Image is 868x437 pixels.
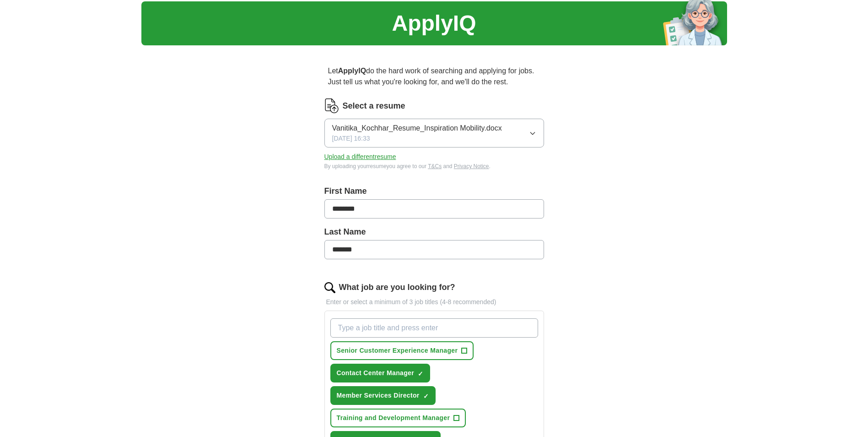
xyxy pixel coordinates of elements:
div: By uploading your resume you agree to our and . [324,162,544,170]
span: Contact Center Manager [337,368,415,378]
p: Let do the hard work of searching and applying for jobs. Just tell us what you're looking for, an... [324,62,544,91]
button: Vanitika_Kochhar_Resume_Inspiration Mobility.docx[DATE] 16:33 [324,119,544,147]
span: Vanitika_Kochhar_Resume_Inspiration Mobility.docx [332,123,502,134]
span: Member Services Director [337,391,420,400]
a: Privacy Notice [454,163,489,169]
span: ✓ [418,370,423,377]
input: Type a job title and press enter [330,318,538,338]
button: Upload a differentresume [324,152,396,162]
label: Last Name [324,226,544,238]
label: What job are you looking for? [339,281,455,294]
button: Member Services Director✓ [330,386,436,405]
span: [DATE] 16:33 [332,134,370,143]
span: Senior Customer Experience Manager [337,346,458,355]
span: Training and Development Manager [337,413,450,423]
label: Select a resume [343,100,405,112]
strong: ApplyIQ [338,67,366,75]
h1: ApplyIQ [392,7,476,40]
button: Contact Center Manager✓ [330,364,431,382]
button: Senior Customer Experience Manager [330,341,474,360]
label: First Name [324,185,544,197]
button: Training and Development Manager [330,409,466,427]
a: T&Cs [428,163,442,169]
p: Enter or select a minimum of 3 job titles (4-8 recommended) [324,297,544,307]
span: ✓ [423,393,429,400]
img: CV Icon [324,98,339,113]
img: search.png [324,282,335,293]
